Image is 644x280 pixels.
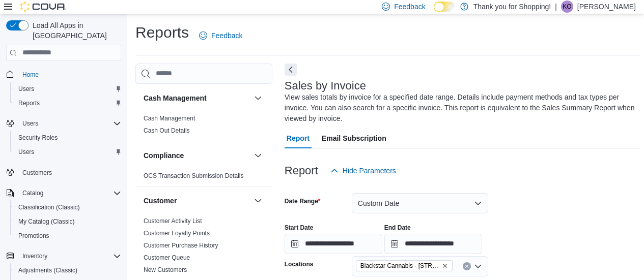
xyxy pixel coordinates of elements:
[144,196,250,206] button: Customer
[14,201,121,213] span: Classification (Classic)
[2,249,125,263] button: Inventory
[14,215,121,228] span: My Catalog (Classic)
[18,266,77,274] span: Adjustments (Classic)
[10,82,125,96] button: Users
[352,193,488,213] button: Custom Date
[285,234,382,254] input: Press the down key to open a popover containing a calendar.
[18,187,121,199] span: Catalog
[285,197,321,205] label: Date Range
[144,230,210,237] a: Customer Loyalty Points
[14,132,121,144] span: Security Roles
[29,20,121,41] span: Load All Apps in [GEOGRAPHIC_DATA]
[20,2,66,12] img: Cova
[18,250,121,262] span: Inventory
[343,166,396,176] span: Hide Parameters
[22,189,43,197] span: Catalog
[356,260,453,271] span: Blackstar Cannabis - 666 Burnhamthorpe Rd. Etobicoke
[14,215,79,228] a: My Catalog (Classic)
[10,214,125,229] button: My Catalog (Classic)
[14,201,84,213] a: Classification (Classic)
[195,25,246,46] a: Feedback
[144,172,244,180] span: OCS Transaction Submission Details
[577,1,636,13] p: [PERSON_NAME]
[14,132,62,144] a: Security Roles
[22,169,52,177] span: Customers
[18,203,80,211] span: Classification (Classic)
[144,266,187,274] span: New Customers
[18,167,56,179] a: Customers
[14,146,38,158] a: Users
[285,260,314,268] label: Locations
[287,128,310,148] span: Report
[434,2,455,12] input: Dark Mode
[473,1,551,13] p: Thank you for Shopping!
[18,117,121,130] span: Users
[144,254,190,261] a: Customer Queue
[14,83,121,95] span: Users
[14,83,38,95] a: Users
[326,161,400,181] button: Hide Parameters
[22,252,47,260] span: Inventory
[211,30,242,41] span: Feedback
[2,116,125,131] button: Users
[322,128,386,148] span: Email Subscription
[14,230,53,242] a: Promotions
[22,119,38,128] span: Users
[144,114,195,122] span: Cash Management
[10,229,125,243] button: Promotions
[144,242,218,249] a: Customer Purchase History
[14,230,121,242] span: Promotions
[18,217,75,226] span: My Catalog (Classic)
[144,150,250,161] button: Compliance
[563,1,571,13] span: KO
[360,261,440,271] span: Blackstar Cannabis - [STREET_ADDRESS] [GEOGRAPHIC_DATA]
[384,234,482,254] input: Press the down key to open a popover containing a calendar.
[285,92,635,124] div: View sales totals by invoice for a specified date range. Details include payment methods and tax ...
[144,217,202,225] a: Customer Activity List
[135,215,272,280] div: Customer
[474,262,482,270] button: Open list of options
[285,224,314,232] label: Start Date
[2,67,125,82] button: Home
[144,115,195,122] a: Cash Management
[10,145,125,159] button: Users
[144,229,210,237] span: Customer Loyalty Points
[442,263,448,269] button: Remove Blackstar Cannabis - 666 Burnhamthorpe Rd. Etobicoke from selection in this group
[18,250,51,262] button: Inventory
[144,172,244,179] a: OCS Transaction Submission Details
[2,165,125,180] button: Customers
[18,166,121,179] span: Customers
[14,97,121,109] span: Reports
[18,85,34,93] span: Users
[144,196,177,206] h3: Customer
[394,2,425,12] span: Feedback
[18,99,40,107] span: Reports
[18,69,43,81] a: Home
[252,149,264,162] button: Compliance
[144,266,187,273] a: New Customers
[10,263,125,277] button: Adjustments (Classic)
[252,195,264,207] button: Customer
[14,146,121,158] span: Users
[384,224,411,232] label: End Date
[144,127,190,134] a: Cash Out Details
[285,80,366,92] h3: Sales by Invoice
[463,262,471,270] button: Clear input
[135,22,189,43] h1: Reports
[285,64,297,76] button: Next
[285,165,318,177] h3: Report
[144,241,218,250] span: Customer Purchase History
[144,93,207,103] h3: Cash Management
[18,187,47,199] button: Catalog
[14,264,81,276] a: Adjustments (Classic)
[22,71,39,79] span: Home
[135,112,272,141] div: Cash Management
[10,131,125,145] button: Security Roles
[14,264,121,276] span: Adjustments (Classic)
[10,96,125,110] button: Reports
[18,68,121,81] span: Home
[18,232,49,240] span: Promotions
